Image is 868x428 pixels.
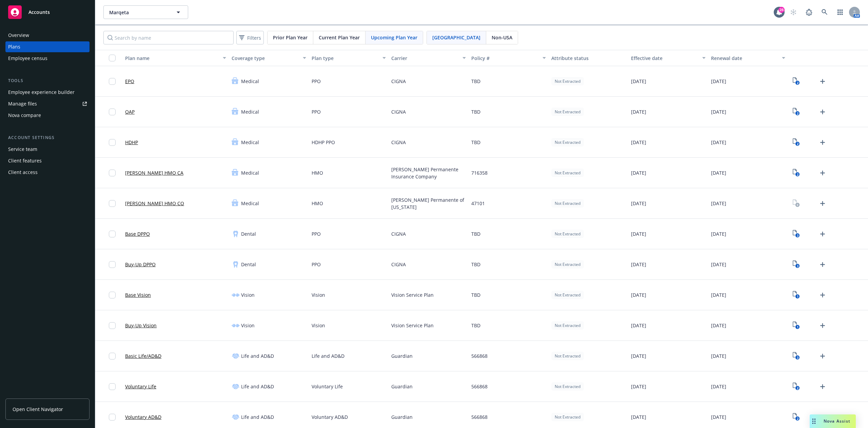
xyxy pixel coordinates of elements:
div: Not Extracted [551,413,584,421]
a: OAP [125,108,135,115]
span: TBD [471,322,480,329]
a: View Plan Documents [791,381,802,392]
a: Upload Plan Documents [817,259,828,270]
text: 3 [796,355,798,360]
span: TBD [471,230,480,237]
span: Medical [241,108,259,115]
input: Toggle Row Selected [109,292,116,298]
button: Plan name [122,50,229,66]
button: Policy # [469,50,549,66]
text: 2 [796,111,798,116]
span: Current Plan Year [319,34,360,41]
span: PPO [312,261,321,268]
span: TBD [471,261,480,268]
button: Carrier [389,50,469,66]
div: Drag to move [810,414,818,428]
span: Medical [241,169,259,176]
input: Toggle Row Selected [109,414,116,421]
span: Life and AD&D [312,352,344,359]
span: 566868 [471,352,488,359]
div: Policy # [471,55,538,62]
div: Not Extracted [551,260,584,269]
span: [DATE] [631,200,646,207]
span: 566868 [471,413,488,421]
span: Guardian [391,383,413,390]
a: View Plan Documents [791,320,802,331]
span: [GEOGRAPHIC_DATA] [432,34,480,41]
text: 2 [796,416,798,421]
span: [DATE] [711,291,726,298]
span: [DATE] [631,352,646,359]
a: Overview [5,30,90,41]
a: Service team [5,144,90,155]
span: [PERSON_NAME] Permanente Insurance Company [391,166,466,180]
input: Toggle Row Selected [109,261,116,268]
a: Plans [5,41,90,52]
input: Toggle Row Selected [109,109,116,115]
div: Renewal date [711,55,778,62]
a: Voluntary Life [125,383,156,390]
input: Search by name [103,31,234,44]
span: Guardian [391,413,413,421]
span: TBD [471,78,480,85]
a: Base Vision [125,291,151,298]
span: Prior Plan Year [273,34,308,41]
a: Upload Plan Documents [817,198,828,209]
span: Vision [312,322,325,329]
a: Start snowing [787,5,800,19]
span: 566868 [471,383,488,390]
span: HMO [312,200,323,207]
span: [DATE] [631,261,646,268]
a: Buy-Up DPPO [125,261,156,268]
div: Not Extracted [551,230,584,238]
div: Not Extracted [551,138,584,147]
span: [DATE] [711,108,726,115]
span: Vision Service Plan [391,291,434,298]
span: [DATE] [711,413,726,421]
input: Toggle Row Selected [109,170,116,176]
text: 1 [796,294,798,299]
span: [DATE] [631,139,646,146]
span: Dental [241,261,256,268]
input: Toggle Row Selected [109,231,116,237]
span: PPO [312,230,321,237]
a: HDHP [125,139,138,146]
a: Client features [5,155,90,166]
a: EPO [125,78,134,85]
a: Search [818,5,831,19]
a: Upload Plan Documents [817,351,828,362]
button: Attribute status [549,50,629,66]
span: CIGNA [391,78,406,85]
span: [DATE] [631,413,646,421]
a: View Plan Documents [791,259,802,270]
a: Upload Plan Documents [817,290,828,300]
span: TBD [471,291,480,298]
input: Toggle Row Selected [109,353,116,359]
span: [DATE] [631,230,646,237]
span: HMO [312,169,323,176]
a: Upload Plan Documents [817,106,828,117]
input: Select all [109,55,116,61]
a: View Plan Documents [791,198,802,209]
div: Employee experience builder [8,87,75,98]
a: View Plan Documents [791,412,802,423]
span: [DATE] [711,230,726,237]
a: Manage files [5,98,90,109]
span: Marqeta [109,9,168,16]
span: CIGNA [391,261,406,268]
a: Upload Plan Documents [817,381,828,392]
a: View Plan Documents [791,229,802,239]
span: TBD [471,108,480,115]
span: Life and AD&D [241,352,274,359]
div: Not Extracted [551,382,584,391]
div: Carrier [391,55,458,62]
div: Not Extracted [551,291,584,299]
a: Upload Plan Documents [817,76,828,87]
span: Guardian [391,352,413,359]
div: 28 [778,7,785,13]
div: Not Extracted [551,199,584,208]
a: Employee experience builder [5,87,90,98]
a: Base DPPO [125,230,150,237]
a: [PERSON_NAME] HMO CO [125,200,184,207]
div: Nova compare [8,110,41,121]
